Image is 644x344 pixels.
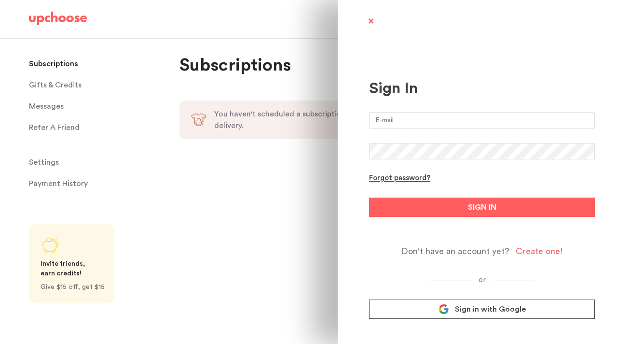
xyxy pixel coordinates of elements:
span: Don't have an account yet? [401,246,509,257]
input: E-mail [369,112,595,129]
span: SIGN IN [468,201,496,213]
div: Create one! [516,246,563,257]
button: SIGN IN [369,198,595,217]
div: Forgot password? [369,174,430,183]
a: Sign in with Google [369,300,595,319]
div: Sign In [369,79,595,98]
span: or [472,276,493,284]
span: Sign in with Google [455,304,526,314]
